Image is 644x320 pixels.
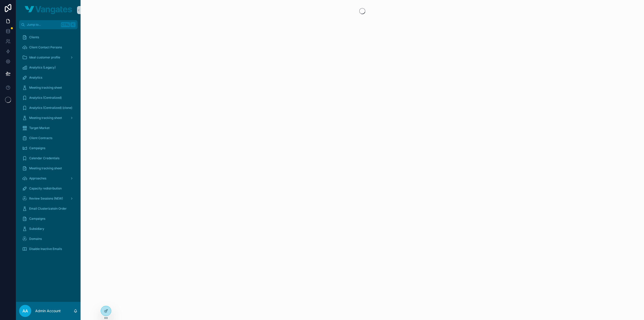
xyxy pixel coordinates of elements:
[19,194,78,203] a: Review Sessions (NEW)
[19,103,78,112] a: Analytics (Centralized) (clone)
[29,126,50,130] span: Target Market
[29,66,56,70] span: Analytics (Legacy)
[19,184,78,193] a: Capacity redistribution
[19,20,78,29] button: Jump to...CtrlK
[19,214,78,223] a: Campaigns
[19,234,78,243] a: Domains
[19,144,78,153] a: Campaigns
[19,244,78,253] a: Disable Inactive Emails
[29,166,62,170] span: Meeting tracking sheet
[29,237,42,241] span: Domains
[29,55,60,59] span: Ideal customer profile
[29,207,67,211] span: Email Clusterizatoin Order
[19,43,78,52] a: Client Contact Persons
[29,106,72,110] span: Analytics (Centralized) (clone)
[29,96,62,100] span: Analytics (Centralized)
[29,45,62,49] span: Client Contact Persons
[29,247,62,251] span: Disable Inactive Emails
[29,146,45,150] span: Campaigns
[19,73,78,82] a: Analytics
[29,176,46,180] span: Approaches
[19,93,78,102] a: Analytics (Centralized)
[19,113,78,122] a: Meeting tracking sheet
[19,53,78,62] a: Ideal customer profile
[29,227,44,231] span: Subsidiary
[35,308,61,313] p: Admin Account
[19,224,78,233] a: Subsidiary
[19,83,78,92] a: Meeting tracking sheet
[71,23,75,27] span: K
[22,308,28,314] span: AA
[29,116,62,120] span: Meeting tracking sheet
[19,154,78,163] a: Calendar Credentials
[19,204,78,213] a: Email Clusterizatoin Order
[29,86,62,90] span: Meeting tracking sheet
[19,134,78,143] a: Client Contracts
[19,164,78,173] a: Meeting tracking sheet
[29,35,39,39] span: Clients
[29,186,62,190] span: Capacity redistribution
[27,23,59,27] span: Jump to...
[29,156,59,160] span: Calendar Credentials
[19,33,78,42] a: Clients
[19,63,78,72] a: Analytics (Legacy)
[29,76,42,80] span: Analytics
[19,123,78,133] a: Target Market
[16,29,81,260] div: scrollable content
[19,174,78,183] a: Approaches
[25,6,72,14] img: App logo
[29,136,52,140] span: Client Contracts
[29,217,45,221] span: Campaigns
[29,197,63,201] span: Review Sessions (NEW)
[61,22,70,27] span: Ctrl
